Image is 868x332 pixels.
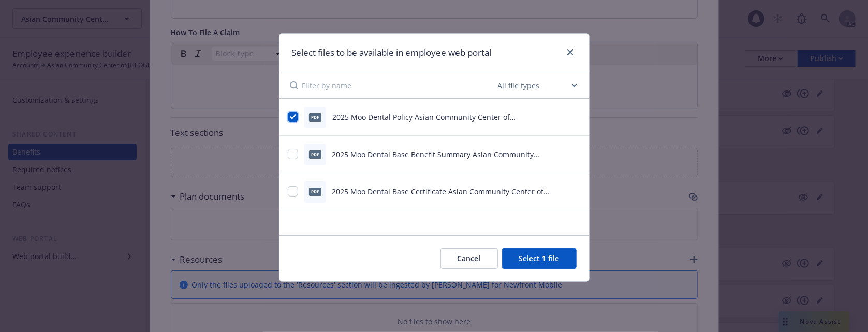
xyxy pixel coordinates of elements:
button: download file [555,186,563,197]
button: download file [555,112,563,123]
button: Select 1 file [502,248,577,269]
span: pdf [309,150,321,158]
span: 2025 Moo Dental Base Certificate Asian Community Center of [GEOGRAPHIC_DATA]pdf [332,187,550,207]
svg: Search [290,81,298,89]
span: 2025 Moo Dental Base Benefit Summary Asian Community Center of [GEOGRAPHIC_DATA]pdf [332,149,540,170]
span: 2025 Moo Dental Policy Asian Community Center of [GEOGRAPHIC_DATA]pdf [332,112,516,133]
a: close [564,46,577,58]
h1: Select files to be available in employee web portal [292,46,492,59]
button: Cancel [440,248,498,269]
span: pdf [309,188,321,195]
input: Filter by name [302,72,496,98]
button: preview file [571,112,581,123]
button: preview file [571,186,581,197]
button: download file [555,149,563,160]
span: pdf [309,113,321,121]
button: preview file [571,149,581,160]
